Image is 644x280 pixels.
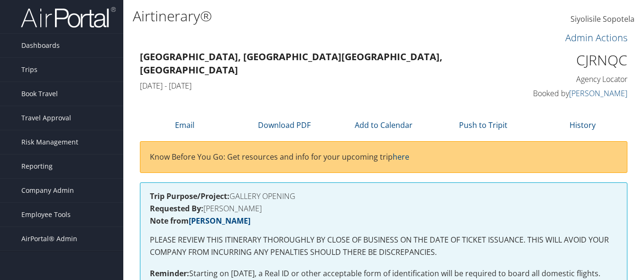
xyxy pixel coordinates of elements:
span: Company Admin [21,179,74,202]
h4: Booked by [516,88,628,99]
a: Email [175,120,194,130]
a: [PERSON_NAME] [569,88,627,99]
span: Book Travel [21,82,58,106]
strong: Reminder: [150,268,189,279]
a: Add to Calendar [355,120,413,130]
h4: [DATE] - [DATE] [140,81,502,91]
h1: Airtinerary® [133,6,467,26]
h4: [PERSON_NAME] [150,205,617,212]
p: PLEASE REVIEW THIS ITINERARY THOROUGHLY BY CLOSE OF BUSINESS ON THE DATE OF TICKET ISSUANCE. THIS... [150,234,617,258]
span: AirPortal® Admin [21,227,77,251]
a: Admin Actions [565,31,627,44]
h1: CJRNQC [516,50,628,70]
span: Reporting [21,154,53,178]
a: [PERSON_NAME] [189,216,250,226]
strong: Note from [150,216,250,226]
h4: GALLERY OPENING [150,192,617,200]
strong: Requested By: [150,203,203,214]
p: Know Before You Go: Get resources and info for your upcoming trip [150,151,617,163]
span: Trips [21,58,37,81]
span: Travel Approval [21,106,71,130]
a: History [570,120,596,130]
strong: Trip Purpose/Project: [150,191,230,201]
img: airportal-logo.png [21,6,116,28]
strong: [GEOGRAPHIC_DATA], [GEOGRAPHIC_DATA] [GEOGRAPHIC_DATA], [GEOGRAPHIC_DATA] [140,50,442,76]
span: Dashboards [21,34,60,57]
a: Siyolisile Sopotela [570,5,635,34]
a: Download PDF [258,120,311,130]
span: Employee Tools [21,203,71,226]
span: Siyolisile Sopotela [570,14,635,24]
span: Risk Management [21,130,78,154]
h4: Agency Locator [516,74,628,84]
a: Push to Tripit [459,120,507,130]
a: here [393,152,409,162]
